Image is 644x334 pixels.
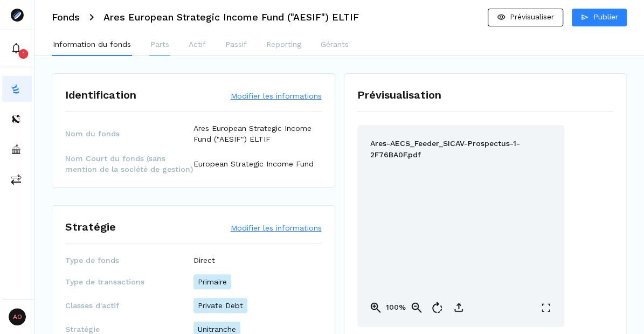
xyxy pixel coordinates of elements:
p: 100% [385,302,407,313]
p: Ares European Strategic Income Fund ("AESIF") ELTIF [193,123,322,144]
p: Passif [225,39,247,50]
button: Modifier les informations [231,222,322,233]
button: Passif [224,34,248,56]
span: Type de fonds [65,255,193,266]
img: funds [11,83,22,94]
button: Actif [188,34,207,56]
h3: Fonds [52,12,80,22]
h1: Identification [65,87,136,103]
p: Private Debt [193,298,247,313]
button: asset-managers [2,136,32,162]
button: funds [2,76,32,102]
p: Reporting [266,39,301,50]
span: Nom Court du fonds (sans mention de la société de gestion) [65,153,193,175]
img: asset-managers [11,144,22,155]
p: 1 [23,50,25,58]
p: Actif [189,39,206,50]
p: Information du fonds [53,39,131,50]
button: Gérants [320,34,350,56]
h1: Stratégie [65,219,116,235]
img: distributors [11,114,22,124]
button: Information du fonds [52,34,132,56]
button: Modifier les informations [231,91,322,101]
button: Publier [572,9,627,26]
img: commissions [11,174,22,185]
button: Parts [149,34,170,56]
p: European Strategic Income Fund [193,158,314,169]
span: AO [9,308,26,325]
p: Primaire [193,274,231,289]
p: Direct [193,255,215,266]
span: Classes d'actif [65,300,193,311]
h3: Ares European Strategic Income Fund ("AESIF") ELTIF [103,12,359,22]
button: Prévisualiser [488,9,563,26]
h1: Prévisualisation [357,87,614,103]
button: distributors [2,106,32,132]
button: 1 [2,36,32,61]
p: Prévisualiser [510,11,554,23]
span: Type de transactions [65,276,193,287]
button: commissions [2,166,32,192]
span: Nom du fonds [65,128,193,139]
p: Publier [593,11,618,23]
button: Reporting [265,34,302,56]
p: Gérants [321,39,349,50]
p: Ares-AECS_Feeder_SICAV-Prospectus-1-2F76BA0F.pdf [370,138,551,151]
p: Parts [150,39,169,50]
